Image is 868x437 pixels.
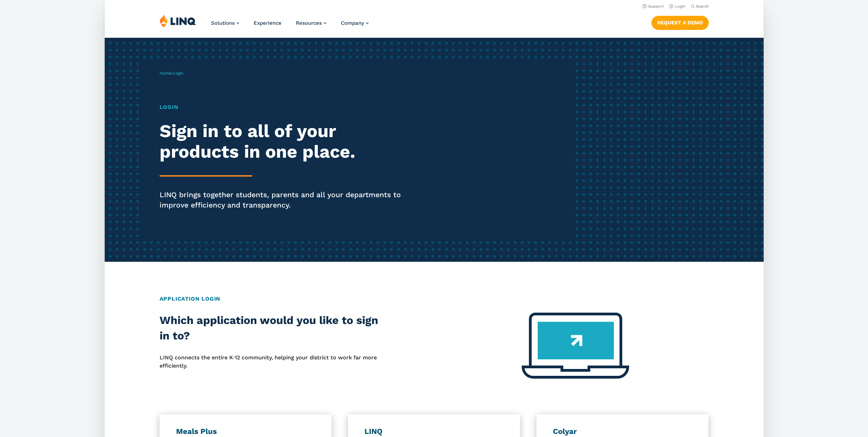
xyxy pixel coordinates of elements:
[160,103,414,111] h1: Login
[642,4,663,9] a: Support
[160,121,414,162] h2: Sign in to all of your products in one place.
[553,427,692,436] h3: Colyar
[296,20,322,26] span: Resources
[211,14,369,37] nav: Primary Navigation
[211,20,239,26] a: Solutions
[176,427,315,436] h3: Meals Plus
[691,4,708,9] button: Open Search Bar
[105,2,764,10] nav: Utility Navigation
[160,295,709,303] h2: Application Login
[254,20,281,26] a: Experience
[296,20,326,26] a: Resources
[696,4,708,9] span: Search
[651,14,708,30] nav: Button Navigation
[160,71,183,76] span: /
[651,16,708,30] a: Request a Demo
[160,354,379,370] p: LINQ connects the entire K‑12 community, helping your district to work far more efficiently.
[160,190,414,210] p: LINQ brings together students, parents and all your departments to improve efficiency and transpa...
[364,427,504,436] h3: LINQ
[341,20,364,26] span: Company
[160,313,379,344] h2: Which application would you like to sign in to?
[160,14,196,27] img: LINQ | K‑12 Software
[160,71,171,76] a: Home
[341,20,369,26] a: Company
[669,4,685,9] a: Login
[211,20,235,26] span: Solutions
[173,71,183,76] span: Login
